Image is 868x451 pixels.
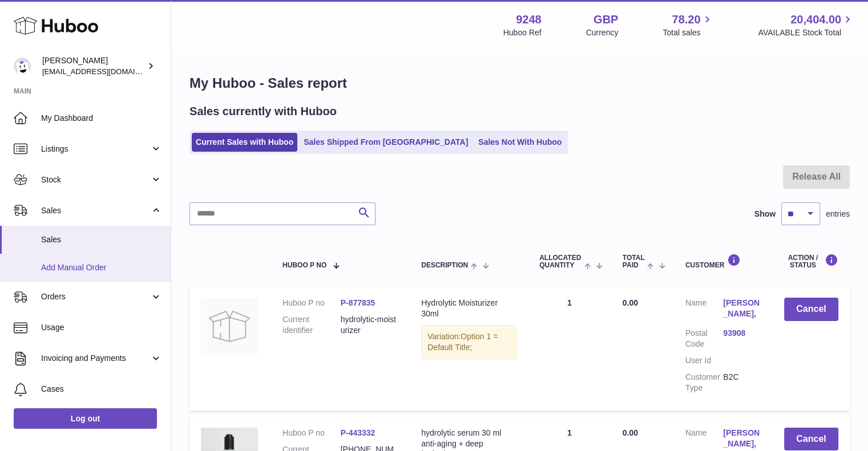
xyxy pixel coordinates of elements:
[41,144,150,155] span: Listings
[516,12,542,27] strong: 9248
[341,298,376,307] a: P-877835
[672,12,700,27] span: 78.20
[758,27,854,38] span: AVAILABLE Stock Total
[41,234,162,245] span: Sales
[282,262,326,269] span: Huboo P no
[42,67,168,76] span: [EMAIL_ADDRESS][DOMAIN_NAME]
[41,353,150,364] span: Invoicing and Payments
[723,328,761,339] a: 93908
[282,298,341,308] dt: Huboo P no
[282,428,341,438] dt: Huboo P no
[41,322,162,333] span: Usage
[189,74,850,92] h1: My Huboo - Sales report
[685,254,761,269] div: Customer
[282,314,341,336] dt: Current identifier
[586,27,619,38] div: Currency
[41,174,150,185] span: Stock
[421,262,468,269] span: Description
[826,209,850,220] span: entries
[41,291,150,302] span: Orders
[42,55,145,77] div: [PERSON_NAME]
[341,428,376,437] a: P-443332
[790,12,841,27] span: 20,404.00
[723,298,761,319] a: [PERSON_NAME],
[754,209,776,220] label: Show
[341,314,399,336] dd: hydrolytic-moisturizer
[192,133,297,152] a: Current Sales with Huboo
[723,428,761,449] a: [PERSON_NAME],
[539,254,582,269] span: ALLOCATED Quantity
[41,113,162,124] span: My Dashboard
[758,12,854,38] a: 20,404.00 AVAILABLE Stock Total
[723,372,761,393] dd: B2C
[685,355,723,366] dt: User Id
[528,286,611,410] td: 1
[189,104,337,119] h2: Sales currently with Huboo
[41,205,150,216] span: Sales
[623,428,638,437] span: 0.00
[784,254,838,269] div: Action / Status
[14,408,157,429] a: Log out
[623,254,645,269] span: Total paid
[41,262,162,273] span: Add Manual Order
[421,298,516,319] div: Hydrolytic Moisturizer 30ml
[685,298,723,322] dt: Name
[663,27,713,38] span: Total sales
[300,133,472,152] a: Sales Shipped From [GEOGRAPHIC_DATA]
[594,12,618,27] strong: GBP
[663,12,713,38] a: 78.20 Total sales
[623,298,638,307] span: 0.00
[427,332,498,352] span: Option 1 = Default Title;
[784,428,838,451] button: Cancel
[503,27,542,38] div: Huboo Ref
[784,298,838,321] button: Cancel
[41,384,162,395] span: Cases
[685,328,723,350] dt: Postal Code
[14,58,31,75] img: hello@fjor.life
[421,325,516,359] div: Variation:
[201,298,258,355] img: no-photo.jpg
[474,133,566,152] a: Sales Not With Huboo
[685,372,723,393] dt: Customer Type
